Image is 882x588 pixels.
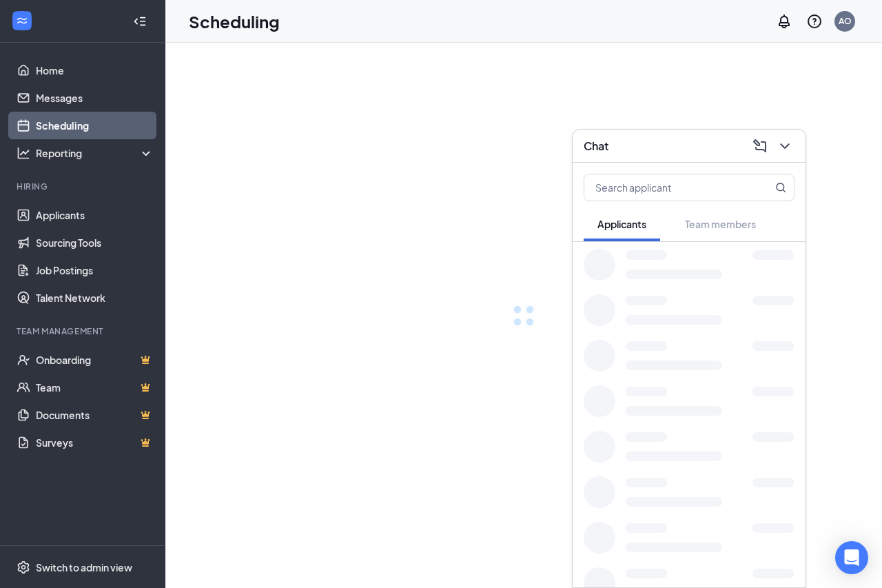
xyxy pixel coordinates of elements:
[584,174,748,201] input: Search applicant
[36,560,132,574] div: Switch to admin view
[597,218,646,230] span: Applicants
[17,325,151,337] div: Team Management
[36,346,154,374] a: OnboardingCrown
[36,201,154,229] a: Applicants
[685,218,756,230] span: Team members
[36,112,154,139] a: Scheduling
[772,135,794,157] button: ChevronDown
[36,429,154,456] a: SurveysCrown
[36,146,154,160] div: Reporting
[17,146,30,160] svg: Analysis
[777,138,793,154] svg: ChevronDown
[806,13,823,30] svg: QuestionInfo
[36,401,154,429] a: DocumentsCrown
[748,135,770,157] button: ComposeMessage
[36,84,154,112] a: Messages
[15,14,29,28] svg: WorkstreamLogo
[36,229,154,256] a: Sourcing Tools
[775,182,786,193] svg: MagnifyingGlass
[776,13,792,30] svg: Notifications
[36,256,154,284] a: Job Postings
[189,10,280,33] h1: Scheduling
[133,14,147,28] svg: Collapse
[839,15,852,27] div: AO
[36,284,154,312] a: Talent Network
[17,181,151,192] div: Hiring
[835,541,868,574] div: Open Intercom Messenger
[584,139,608,154] h3: Chat
[752,138,768,154] svg: ComposeMessage
[36,57,154,84] a: Home
[36,374,154,401] a: TeamCrown
[17,560,30,574] svg: Settings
